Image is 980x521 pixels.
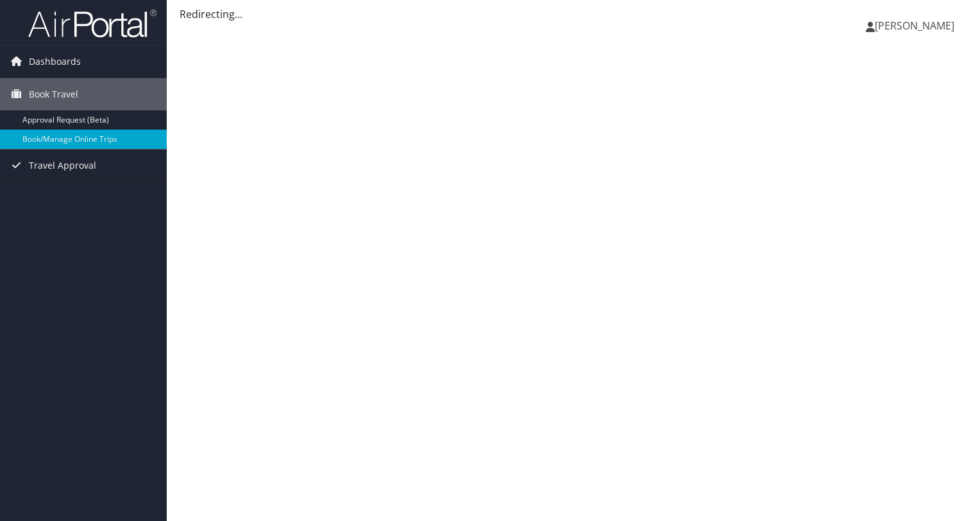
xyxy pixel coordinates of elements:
span: Dashboards [29,46,81,78]
span: Book Travel [29,78,78,110]
a: [PERSON_NAME] [866,6,967,45]
img: airportal-logo.png [28,8,156,38]
div: Redirecting... [180,6,967,22]
span: [PERSON_NAME] [875,19,954,33]
span: Travel Approval [29,149,96,182]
